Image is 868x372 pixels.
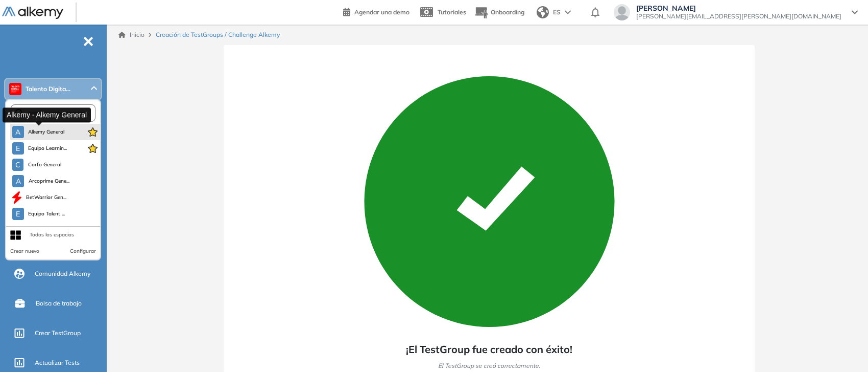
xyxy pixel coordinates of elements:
[406,342,572,357] span: ¡El TestGroup fue creado con éxito!
[16,144,20,152] span: E
[565,10,571,14] img: arrow
[30,231,74,239] div: Todos los espacios
[16,210,20,218] span: E
[537,6,549,18] img: world
[35,269,90,278] span: Comunidad Alkemy
[343,5,409,17] a: Agendar una demo
[354,8,409,16] span: Agendar una demo
[35,358,80,367] span: Actualizar Tests
[11,85,19,93] img: https://assets.alkemy.org/workspaces/620/d203e0be-08f6-444b-9eae-a92d815a506f.png
[118,30,144,39] a: Inicio
[15,161,20,169] span: C
[438,8,466,16] span: Tutoriales
[70,247,96,255] button: Configurar
[3,107,91,122] div: Alkemy - Alkemy General
[553,8,561,17] span: ES
[28,210,65,218] span: Equipo Talent ...
[28,128,65,136] span: Alkemy General
[636,12,841,20] span: [PERSON_NAME][EMAIL_ADDRESS][PERSON_NAME][DOMAIN_NAME]
[36,299,82,308] span: Bolsa de trabajo
[2,7,63,19] img: Logo
[26,193,66,202] span: BetWarrior Gen...
[15,128,20,136] span: A
[28,161,62,169] span: Corfo General
[491,8,524,16] span: Onboarding
[438,361,540,370] span: El TestGroup se creó correctamente.
[26,85,70,93] span: Talento Digita...
[28,177,69,185] span: Arcoprime Gene...
[156,30,280,39] span: Creación de TestGroups / Challenge Alkemy
[28,144,67,152] span: Equipo Learnin...
[10,247,39,255] button: Crear nuevo
[636,4,841,12] span: [PERSON_NAME]
[35,329,81,338] span: Crear TestGroup
[474,2,524,24] button: Onboarding
[16,177,21,185] span: A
